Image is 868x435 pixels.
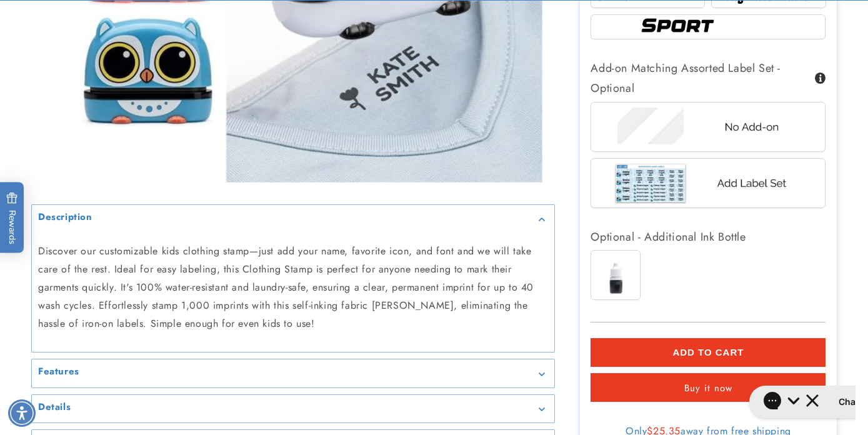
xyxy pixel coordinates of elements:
h2: Description [38,211,92,224]
button: Buy it now [591,373,826,402]
img: Ink Bottle [591,251,640,299]
img: Add Label Set [611,159,806,207]
summary: Description [32,205,554,233]
span: Rewards [6,192,18,244]
summary: Features [32,359,554,387]
h2: Chat with us [96,14,149,27]
button: Gorgias live chat [6,4,151,37]
span: Add to cart [672,347,744,358]
summary: Details [32,394,554,422]
p: Discover our customizable kids clothing stamp—just add your name, favorite icon, and font and we ... [38,242,548,332]
iframe: Sign Up via Text for Offers [10,335,158,372]
iframe: Gorgias live chat messenger [743,381,856,422]
div: Accessibility Menu [8,399,36,427]
button: Add to cart [591,338,826,367]
img: No Add-on [611,102,806,151]
div: Optional - Additional Ink Bottle [591,227,826,247]
div: Add-on Matching Assorted Label Set - Optional [591,58,826,99]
